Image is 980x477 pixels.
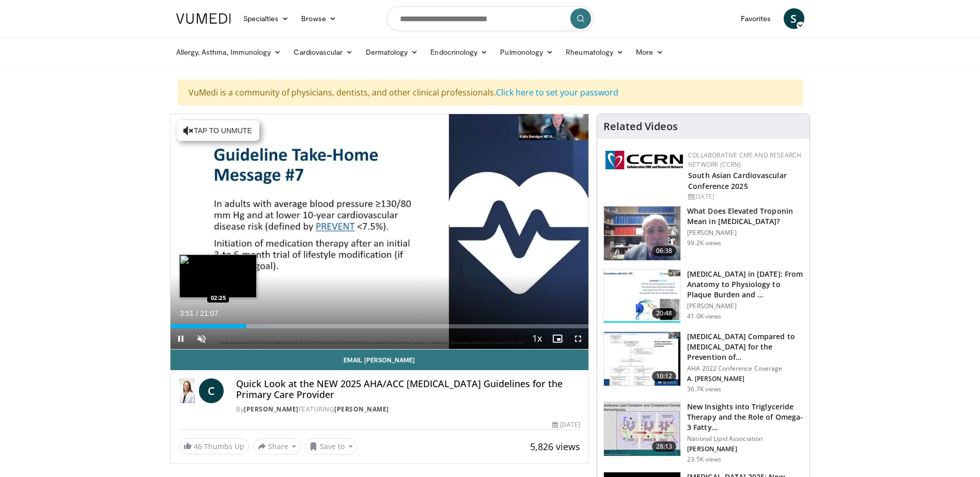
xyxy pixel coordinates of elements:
img: Dr. Catherine P. Benziger [179,378,195,403]
img: a04ee3ba-8487-4636-b0fb-5e8d268f3737.png.150x105_q85_autocrop_double_scale_upscale_version-0.2.png [605,151,683,169]
h3: What Does Elevated Troponin Mean in [MEDICAL_DATA]? [687,206,803,227]
a: 06:38 What Does Elevated Troponin Mean in [MEDICAL_DATA]? [PERSON_NAME] 99.2K views [603,206,803,261]
span: 46 [194,441,202,451]
p: [PERSON_NAME] [687,445,803,453]
div: By FEATURING [236,405,580,414]
button: Save to [305,438,357,455]
input: Search topics, interventions [387,6,594,31]
span: 5,826 views [530,440,580,453]
button: Unmute [191,328,212,349]
span: / [196,309,198,317]
a: South Asian Cardiovascular Conference 2025 [688,170,787,191]
h3: [MEDICAL_DATA] Compared to [MEDICAL_DATA] for the Prevention of… [687,331,803,362]
span: 28:13 [652,441,677,452]
a: [PERSON_NAME] [244,405,299,414]
span: 3:51 [180,309,194,317]
a: Specialties [237,8,295,29]
h3: [MEDICAL_DATA] in [DATE]: From Anatomy to Physiology to Plaque Burden and … [687,269,803,300]
a: Pulmonology [494,42,559,62]
a: Endocrinology [424,42,494,62]
h3: New Insights into Triglyceride Therapy and the Role of Omega-3 Fatty… [687,402,803,433]
a: Cardiovascular [287,42,359,62]
a: Click here to set your password [496,87,618,98]
button: Fullscreen [568,328,588,349]
a: 28:13 New Insights into Triglyceride Therapy and the Role of Omega-3 Fatty… National Lipid Associ... [603,402,803,464]
div: VuMedi is a community of physicians, dentists, and other clinical professionals. [178,79,803,105]
div: [DATE] [688,192,801,201]
a: Collaborative CME and Research Network (CCRN) [688,151,801,169]
p: 23.5K views [687,455,721,464]
button: Tap to unmute [177,120,259,141]
h4: Quick Look at the NEW 2025 AHA/ACC [MEDICAL_DATA] Guidelines for the Primary Care Provider [236,378,580,401]
img: 45ea033d-f728-4586-a1ce-38957b05c09e.150x105_q85_crop-smart_upscale.jpg [604,402,680,456]
a: Email [PERSON_NAME] [170,349,589,370]
p: 36.7K views [687,385,721,393]
a: [PERSON_NAME] [334,405,389,414]
img: 7c0f9b53-1609-4588-8498-7cac8464d722.150x105_q85_crop-smart_upscale.jpg [604,332,680,386]
a: 46 Thumbs Up [179,438,249,454]
a: Favorites [735,8,777,29]
span: 10:12 [652,371,677,381]
a: More [630,42,670,62]
p: A. [PERSON_NAME] [687,375,803,383]
p: [PERSON_NAME] [687,229,803,237]
video-js: Video Player [170,114,589,349]
button: Enable picture-in-picture mode [547,328,568,349]
div: Progress Bar [170,324,589,328]
div: [DATE] [552,420,580,430]
button: Playback Rate [526,328,547,349]
p: National Lipid Association [687,435,803,443]
span: 06:38 [652,246,677,256]
button: Share [253,438,301,455]
img: 823da73b-7a00-425d-bb7f-45c8b03b10c3.150x105_q85_crop-smart_upscale.jpg [604,269,680,323]
p: 99.2K views [687,239,721,247]
a: Allergy, Asthma, Immunology [170,42,288,62]
img: image.jpeg [179,255,257,298]
span: 21:07 [200,309,218,317]
a: Dermatology [360,42,425,62]
a: Rheumatology [559,42,630,62]
a: 10:12 [MEDICAL_DATA] Compared to [MEDICAL_DATA] for the Prevention of… AHA 2022 Conference Covera... [603,331,803,393]
button: Pause [170,328,191,349]
img: 98daf78a-1d22-4ebe-927e-10afe95ffd94.150x105_q85_crop-smart_upscale.jpg [604,206,680,260]
p: 41.0K views [687,312,721,321]
span: 20:48 [652,308,677,319]
a: C [199,378,224,403]
a: Browse [295,8,343,29]
img: VuMedi Logo [176,13,231,24]
h4: Related Videos [603,120,678,133]
p: AHA 2022 Conference Coverage [687,364,803,373]
p: [PERSON_NAME] [687,302,803,310]
a: 20:48 [MEDICAL_DATA] in [DATE]: From Anatomy to Physiology to Plaque Burden and … [PERSON_NAME] 4... [603,269,803,324]
a: S [784,8,804,29]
